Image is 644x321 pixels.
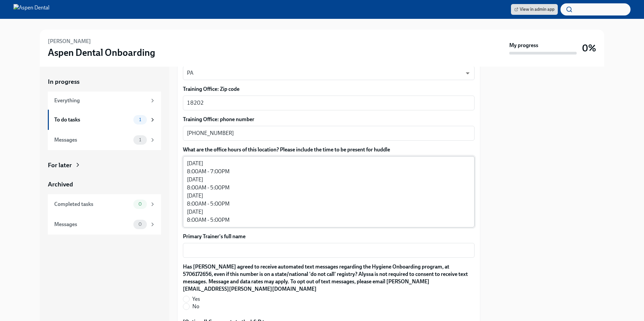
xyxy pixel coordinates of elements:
h6: [PERSON_NAME] [48,38,91,45]
label: Training Office: Zip code [183,85,475,93]
a: Archived [48,180,161,189]
strong: My progress [509,42,538,49]
a: For later [48,161,161,170]
textarea: 18202 [187,99,471,107]
span: Yes [192,295,200,303]
textarea: [DATE] 8:00AM - 7:00PM [DATE] 8:00AM - 5:00PM [DATE] 8:00AM - 5:00PM [DATE] 8:00AM - 5:00PM [187,159,471,224]
a: Messages0 [48,214,161,235]
h3: 0% [582,42,596,54]
span: 0 [134,202,146,207]
a: In progress [48,77,161,86]
div: To do tasks [54,116,131,123]
label: Training Office: phone number [183,116,475,123]
span: 1 [135,137,145,142]
div: Completed tasks [54,201,131,208]
a: Messages1 [48,130,161,150]
a: Everything [48,92,161,110]
div: Messages [54,221,131,228]
a: Completed tasks0 [48,194,161,214]
div: Messages [54,136,131,144]
img: Aspen Dental [13,4,50,15]
div: PA [183,66,475,80]
label: Has [PERSON_NAME] agreed to receive automated text messages regarding the Hygiene Onboarding prog... [183,263,475,293]
label: Primary Trainer's full name [183,233,475,240]
h3: Aspen Dental Onboarding [48,46,155,59]
div: Everything [54,97,147,104]
span: 1 [135,117,145,122]
span: No [192,303,199,310]
textarea: [PHONE_NUMBER] [187,129,471,137]
label: What are the office hours of this location? Please include the time to be present for huddle [183,146,475,153]
span: View in admin app [514,6,554,13]
a: View in admin app [511,4,558,15]
div: For later [48,161,72,170]
span: 0 [134,222,146,227]
a: To do tasks1 [48,110,161,130]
